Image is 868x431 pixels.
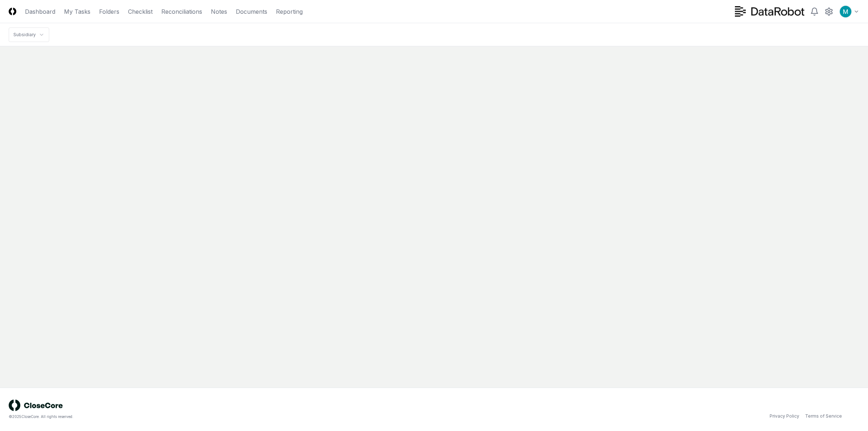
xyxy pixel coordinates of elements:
img: Logo [9,8,16,15]
img: logo [9,400,63,411]
a: Dashboard [25,7,55,16]
a: Notes [211,7,227,16]
nav: breadcrumb [9,28,49,42]
a: Reconciliations [161,7,202,16]
div: Subsidiary [13,31,36,38]
div: © 2025 CloseCore. All rights reserved. [9,414,434,419]
a: Reporting [276,7,303,16]
a: Documents [236,7,267,16]
img: ACg8ocIk6UVBSJ1Mh_wKybhGNOx8YD4zQOa2rDZHjRd5UfivBFfoWA=s96-c [840,6,851,17]
a: Checklist [128,7,153,16]
a: Folders [99,7,119,16]
a: Terms of Service [805,413,842,419]
img: DataRobot logo [735,6,804,17]
a: Privacy Policy [770,413,799,419]
a: My Tasks [64,7,90,16]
